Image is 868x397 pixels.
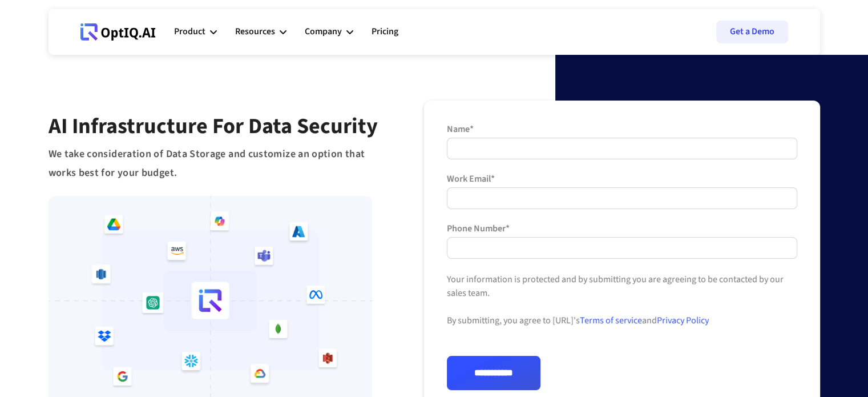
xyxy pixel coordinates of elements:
a: Privacy Policy [657,314,709,327]
form: Form 1 [447,123,797,390]
span: AI Infrastructure for Data Security [49,111,378,142]
a: Terms of service [580,314,642,327]
div: Company [305,24,342,39]
div: Your information is protected and by submitting you are agreeing to be contacted by our sales tea... [447,272,797,356]
a: Get a Demo [716,21,788,43]
a: Pricing [372,15,398,49]
div: Resources [235,15,286,49]
label: Work Email* [447,173,797,185]
div: Product [174,24,205,39]
div: Resources [235,24,275,39]
div: Webflow Homepage [80,40,81,41]
a: Webflow Homepage [80,15,156,49]
label: Phone Number* [447,223,797,234]
div: Company [305,15,353,49]
div: We take consideration of Data Storage and customize an option that works best for your budget. [49,145,378,182]
div: Product [174,15,217,49]
label: Name* [447,123,797,135]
